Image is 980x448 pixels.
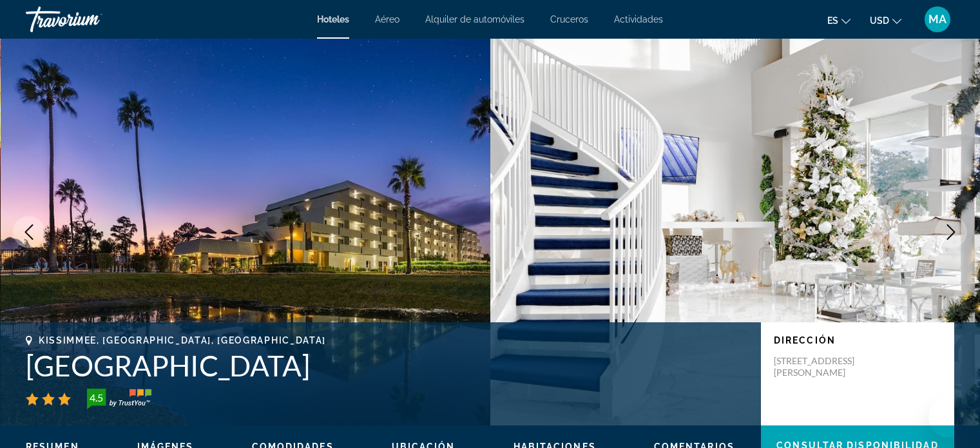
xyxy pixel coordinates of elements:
button: User Menu [921,6,954,33]
img: trustyou-badge-hor.svg [87,389,151,409]
h1: [GEOGRAPHIC_DATA] [26,349,748,382]
p: Dirección [774,335,941,346]
button: Next image [935,216,967,248]
a: Actividades [614,14,663,24]
a: Hoteles [317,14,349,24]
button: Change language [827,11,850,30]
button: Previous image [13,216,45,248]
span: Kissimmee, [GEOGRAPHIC_DATA], [GEOGRAPHIC_DATA] [39,335,326,346]
span: es [827,15,838,26]
span: MA [928,13,946,26]
p: [STREET_ADDRESS][PERSON_NAME] [774,355,877,378]
a: Travorium [26,3,155,36]
a: Alquiler de automóviles [425,14,524,24]
iframe: Botón para iniciar la ventana de mensajería [928,396,970,438]
div: 4.5 [83,390,109,405]
button: Change currency [870,11,901,30]
a: Aéreo [375,14,399,24]
span: USD [870,15,889,26]
a: Cruceros [550,14,588,24]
